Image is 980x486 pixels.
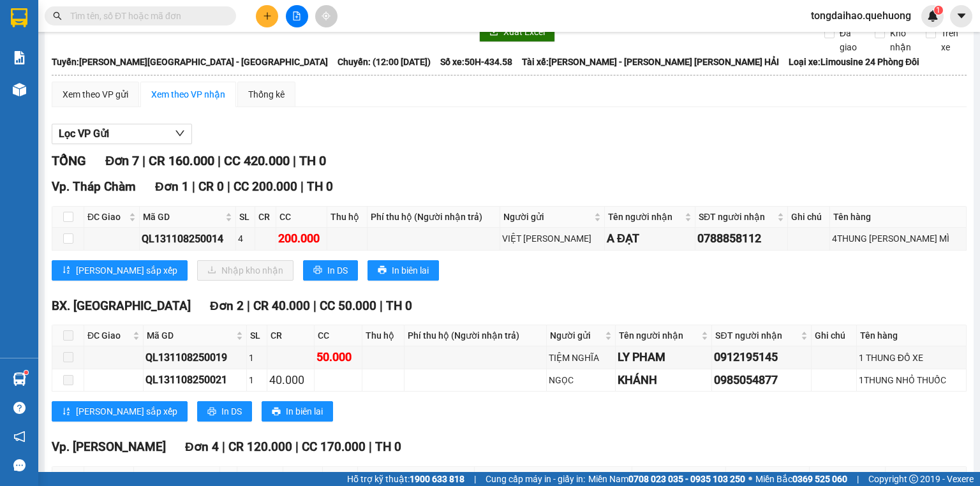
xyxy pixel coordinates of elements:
[549,373,613,387] div: NGỌC
[301,179,304,194] span: |
[253,298,310,313] span: CR 40.000
[792,474,847,484] strong: 0369 525 060
[149,153,214,168] span: CR 160.000
[618,348,710,366] div: LY PHAM
[338,55,431,69] span: Chuyến: (12:00 [DATE])
[628,474,745,484] strong: 0708 023 035 - 0935 103 250
[70,9,221,23] input: Tìm tên, số ĐT hoặc mã đơn
[934,6,943,15] sup: 1
[313,265,322,276] span: printer
[53,11,62,20] span: search
[322,11,330,20] span: aim
[238,232,253,246] div: 4
[249,373,265,387] div: 1
[616,369,713,392] td: KHÁNH
[278,230,325,247] div: 200.000
[347,472,464,486] span: Hỗ trợ kỹ thuật:
[52,179,136,194] span: Vp. Tháp Chàm
[302,439,366,454] span: CC 170.000
[228,439,292,454] span: CR 120.000
[474,472,476,486] span: |
[714,371,809,389] div: 0985054877
[247,298,250,313] span: |
[502,232,602,246] div: VIỆT [PERSON_NAME]
[76,263,177,277] span: [PERSON_NAME] sắp xếp
[859,373,964,387] div: 1THUNG NHỎ THUỐC
[62,265,71,276] span: sort-ascending
[175,128,185,138] span: down
[144,346,246,369] td: QL131108250019
[859,351,964,365] div: 1 THUNG ĐỒ XE
[218,153,221,168] span: |
[327,207,367,228] th: Thu hộ
[956,10,967,22] span: caret-down
[262,401,333,422] button: printerIn biên lai
[207,407,216,417] span: printer
[812,325,857,346] th: Ghi chú
[292,11,301,20] span: file-add
[712,346,812,369] td: 0912195145
[936,26,967,54] span: Trên xe
[549,351,613,365] div: TIỆM NGHĨA
[909,475,918,483] span: copyright
[830,207,967,228] th: Tên hàng
[715,328,798,342] span: SĐT người nhận
[316,348,359,366] div: 50.000
[618,371,710,389] div: KHÁNH
[885,26,916,54] span: Kho nhận
[13,459,26,471] span: message
[272,407,281,417] span: printer
[605,228,695,250] td: A ĐẠT
[303,260,358,281] button: printerIn DS
[151,87,225,101] div: Xem theo VP nhận
[276,207,327,228] th: CC
[11,8,27,27] img: logo-vxr
[699,210,775,224] span: SĐT người nhận
[857,325,967,346] th: Tên hàng
[378,265,387,276] span: printer
[697,230,785,247] div: 0788858112
[410,474,464,484] strong: 1900 633 818
[87,328,130,342] span: ĐC Giao
[479,22,555,42] button: downloadXuất Excel
[588,472,745,486] span: Miền Nam
[616,346,713,369] td: LY PHAM
[52,153,86,168] span: TỔNG
[145,350,244,365] div: QL131108250019
[87,210,126,224] span: ĐC Giao
[255,207,276,228] th: CR
[362,325,405,346] th: Thu hộ
[52,57,328,67] b: Tuyến: [PERSON_NAME][GEOGRAPHIC_DATA] - [GEOGRAPHIC_DATA]
[367,260,439,281] button: printerIn biên lai
[192,179,195,194] span: |
[147,328,233,342] span: Mã GD
[835,26,866,54] span: Đã giao
[857,472,859,486] span: |
[748,476,752,482] span: ⚪️
[263,11,272,20] span: plus
[63,87,128,101] div: Xem theo VP gửi
[832,232,964,246] div: 4THUNG [PERSON_NAME] MÌ
[405,325,546,346] th: Phí thu hộ (Người nhận trả)
[198,179,224,194] span: CR 0
[247,325,267,346] th: SL
[392,263,429,277] span: In biên lai
[927,10,939,22] img: icon-new-feature
[210,298,244,313] span: Đơn 2
[143,210,223,224] span: Mã GD
[375,439,401,454] span: TH 0
[52,260,188,281] button: sort-ascending[PERSON_NAME] sắp xếp
[755,472,847,486] span: Miền Bắc
[299,153,326,168] span: TH 0
[489,27,498,38] span: download
[503,25,545,39] span: Xuất Excel
[227,179,230,194] span: |
[714,348,809,366] div: 0912195145
[550,328,602,342] span: Người gửi
[249,351,265,365] div: 1
[13,372,26,386] img: warehouse-icon
[13,83,26,96] img: warehouse-icon
[222,439,225,454] span: |
[327,263,348,277] span: In DS
[950,5,972,27] button: caret-down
